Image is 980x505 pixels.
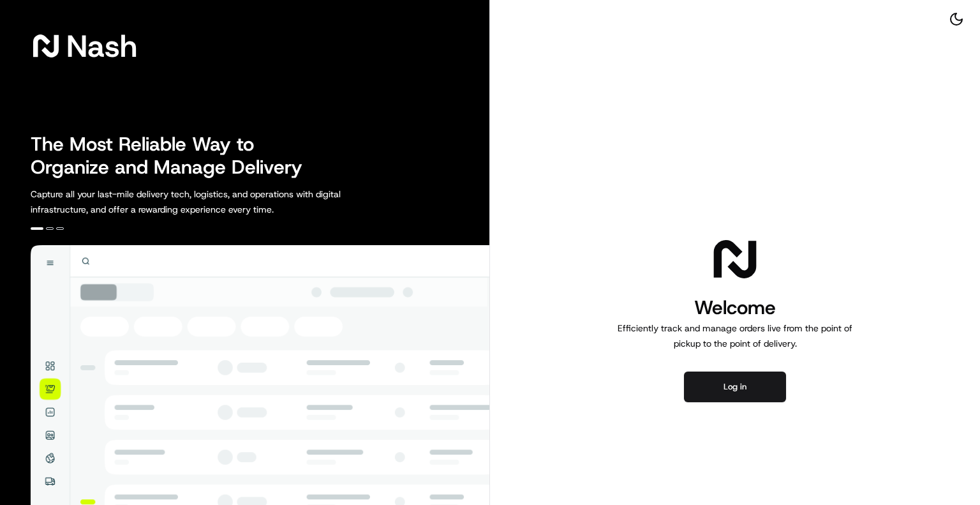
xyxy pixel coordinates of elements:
[612,295,857,320] h1: Welcome
[31,186,398,217] p: Capture all your last-mile delivery tech, logistics, and operations with digital infrastructure, ...
[684,372,786,402] button: Log in
[31,133,316,179] h2: The Most Reliable Way to Organize and Manage Delivery
[612,320,857,351] p: Efficiently track and manage orders live from the point of pickup to the point of delivery.
[66,33,137,59] span: Nash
